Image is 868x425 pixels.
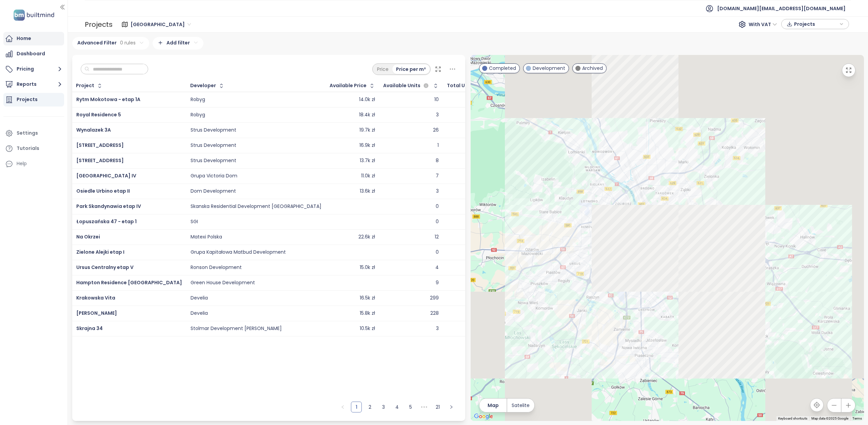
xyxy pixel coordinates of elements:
a: Osiedle Urbino etap II [76,188,130,194]
div: Skanska Residential Development [GEOGRAPHIC_DATA] [191,204,321,210]
span: Krakowska Vita [76,294,115,301]
a: 1 [351,402,361,412]
div: Grupa Kapitałowa Matbud Development [191,249,286,255]
a: Dashboard [3,47,64,61]
span: ••• [419,402,430,412]
a: [STREET_ADDRESS] [76,157,124,164]
div: 18.4k zł [359,112,375,118]
div: Developer [190,83,216,88]
div: Dashboard [17,50,45,58]
div: 10.5k zł [360,326,375,332]
div: 0 [436,219,439,225]
a: Na Okrzei [76,233,100,240]
div: 10 [434,97,439,103]
div: 3 [436,326,439,332]
div: 0 [436,204,439,210]
div: Projects [17,95,38,104]
div: 9 [436,280,439,286]
span: Archived [582,64,603,72]
div: 4 [435,265,439,271]
a: 3 [378,402,389,412]
div: Dom Development [191,188,236,194]
div: Green House Development [191,280,255,286]
a: Hampton Residence [GEOGRAPHIC_DATA] [76,279,182,286]
div: Available Price [330,83,367,88]
div: 14.0k zł [359,97,375,103]
div: 7 [436,173,439,179]
a: Home [3,32,64,45]
a: Wynalazek 3A [76,127,111,133]
a: Zielone Alejki etap I [76,249,124,255]
div: Advanced Filter [72,37,149,50]
div: 228 [430,310,439,316]
div: Grupa Victoria Dom [191,173,237,179]
div: Total Units [447,83,474,88]
a: 2 [365,402,375,412]
div: 15.0k zł [360,265,375,271]
span: Completed [489,64,516,72]
div: Robyg [191,112,205,118]
div: Strus Development [191,158,236,164]
div: Help [3,157,64,171]
div: button [785,19,845,29]
button: Reports [3,78,64,91]
div: 13.7k zł [360,158,375,164]
div: 299 [430,295,439,301]
a: [STREET_ADDRESS] [76,142,124,149]
div: Strus Development [191,127,236,133]
div: Price [373,64,392,74]
span: Rytm Mokotowa - etap 1A [76,96,140,103]
div: 1 [437,142,439,149]
span: right [449,405,453,409]
div: Available Units [383,82,430,90]
div: Ronson Development [191,265,242,271]
div: Develia [191,310,208,316]
span: Warszawa [131,19,191,30]
div: 12 [435,234,439,240]
div: Add filter [153,37,203,50]
div: Help [17,159,27,168]
div: Home [17,34,31,43]
a: Settings [3,127,64,140]
button: Satelite [507,399,534,412]
div: 19.7k zł [359,127,375,133]
a: Open this area in Google Maps (opens a new window) [472,412,495,421]
a: [PERSON_NAME] [76,310,117,316]
a: Royal Residence 5 [76,111,121,118]
li: 3 [378,402,389,412]
li: 1 [351,402,362,412]
button: left [337,402,348,412]
div: 15.8k zł [360,310,375,316]
li: Next Page [446,402,457,412]
button: Map [479,399,507,412]
div: Price per m² [392,64,430,74]
img: Google [472,412,495,421]
a: [GEOGRAPHIC_DATA] IV [76,172,136,179]
a: 5 [406,402,416,412]
a: Park Skandynawia etap IV [76,203,141,210]
button: Keyboard shortcuts [778,416,807,421]
span: left [341,405,345,409]
div: 16.5k zł [360,295,375,301]
button: Pricing [3,62,64,76]
button: right [446,402,457,412]
a: Łopuszańska 47 - etap 1 [76,218,137,225]
span: Projects [794,19,838,29]
span: 0 rules [120,39,136,46]
span: Ursus Centralny etap V [76,264,134,271]
span: With VAT [749,19,777,30]
div: Settings [17,129,38,137]
div: 3 [436,112,439,118]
